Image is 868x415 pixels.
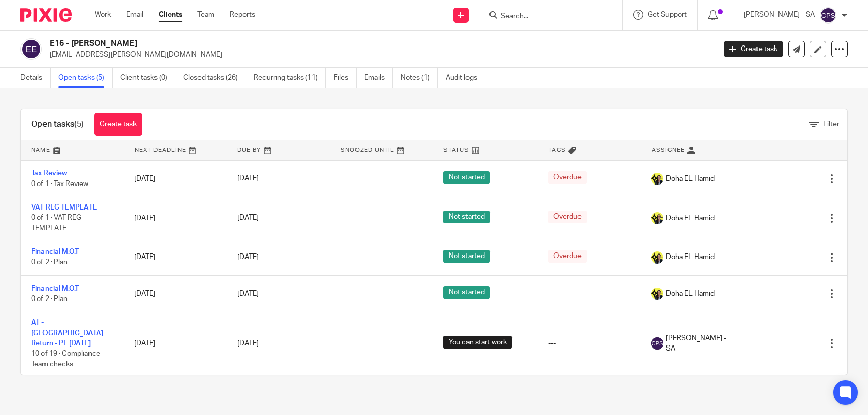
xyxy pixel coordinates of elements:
span: Status [443,147,469,153]
input: Search [500,12,592,21]
span: Doha EL Hamid [666,289,715,299]
span: [DATE] [237,254,259,261]
span: [DATE] [237,215,259,222]
span: [PERSON_NAME] - SA [666,333,733,354]
span: Overdue [548,171,587,184]
a: Details [20,68,51,88]
span: Not started [443,250,490,263]
span: [DATE] [237,290,259,297]
span: Snoozed Until [341,147,394,153]
td: [DATE] [124,312,227,375]
a: Audit logs [446,68,485,88]
span: Overdue [548,250,587,263]
span: Doha EL Hamid [666,174,715,184]
img: svg%3E [20,38,42,60]
a: Clients [159,10,182,20]
div: --- [548,338,631,349]
span: Doha EL Hamid [666,252,715,262]
span: (5) [74,120,84,128]
span: Tags [548,147,566,153]
div: --- [548,289,631,299]
span: Overdue [548,211,587,223]
img: Pixie [20,8,72,22]
img: svg%3E [820,7,836,24]
span: Not started [443,171,490,184]
a: Email [126,10,143,20]
img: Doha-Starbridge.jpg [651,251,663,264]
a: Open tasks (5) [58,68,113,88]
span: Get Support [648,11,687,18]
a: Closed tasks (26) [183,68,246,88]
img: Doha-Starbridge.jpg [651,212,663,224]
a: Financial M.O.T [31,285,79,292]
span: Not started [443,211,490,223]
h1: Open tasks [31,119,84,130]
td: [DATE] [124,275,227,312]
p: [EMAIL_ADDRESS][PERSON_NAME][DOMAIN_NAME] [50,50,708,60]
span: 0 of 1 · Tax Review [31,180,88,188]
a: Recurring tasks (11) [254,68,326,88]
a: Work [95,10,111,20]
a: Team [197,10,214,20]
p: [PERSON_NAME] - SA [744,10,815,20]
a: VAT REG TEMPLATE [31,204,97,211]
a: Client tasks (0) [120,68,175,88]
td: [DATE] [124,197,227,239]
img: Doha-Starbridge.jpg [651,288,663,300]
a: AT - [GEOGRAPHIC_DATA] Return - PE [DATE] [31,319,103,347]
span: Doha EL Hamid [666,213,715,223]
a: Create task [94,113,142,136]
span: [DATE] [237,175,259,182]
span: 10 of 19 · Compliance Team checks [31,350,100,368]
span: 0 of 1 · VAT REG TEMPLATE [31,215,81,233]
img: svg%3E [651,337,663,350]
span: Filter [823,121,839,128]
td: [DATE] [124,239,227,275]
span: 0 of 2 · Plan [31,259,68,266]
a: Reports [230,10,255,20]
a: Notes (1) [400,68,438,88]
td: [DATE] [124,160,227,197]
h2: E16 - [PERSON_NAME] [50,38,576,49]
a: Create task [724,41,783,57]
span: 0 of 2 · Plan [31,295,68,303]
a: Financial M.O.T [31,248,79,256]
span: You can start work [443,336,512,349]
a: Emails [364,68,393,88]
span: Not started [443,286,490,299]
img: Doha-Starbridge.jpg [651,173,663,185]
a: Tax Review [31,170,67,177]
span: [DATE] [237,340,259,347]
a: Files [333,68,357,88]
